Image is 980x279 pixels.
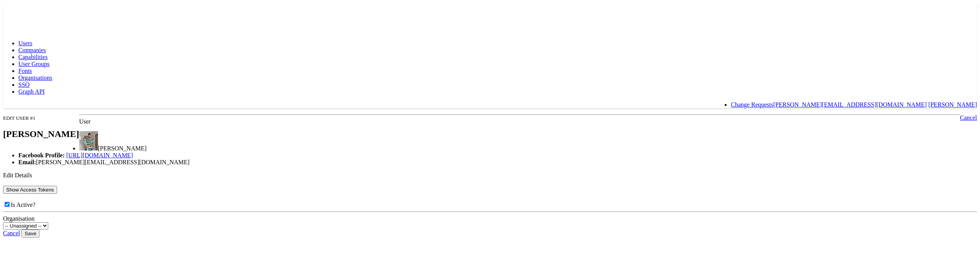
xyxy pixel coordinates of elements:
b: Facebook Profile: [18,152,65,158]
h2: [PERSON_NAME] [3,129,79,139]
a: Companies [18,47,46,53]
a: [URL][DOMAIN_NAME] [66,152,133,158]
a: Cancel [960,114,977,121]
label: Is Active? [3,201,35,208]
b: Email: [18,159,36,165]
a: Users [18,40,32,46]
a: Capabilities [18,54,47,60]
a: Organisations [18,74,52,81]
a: Graph API [18,88,45,95]
input: Is Active? [5,202,10,207]
button: Show Access Tokens [3,186,57,194]
small: EDIT USER #1 [3,115,35,121]
a: Cancel [3,230,20,236]
li: [PERSON_NAME][EMAIL_ADDRESS][DOMAIN_NAME] [18,159,977,166]
label: Organisation [3,215,34,222]
input: Save [21,229,39,238]
a: Change Requests [731,101,773,108]
a: Fonts [18,68,32,74]
div: User [3,118,977,125]
a: User Groups [18,61,49,67]
a: SSO [18,81,29,88]
div: Edit Details [3,172,977,179]
img: picture [79,131,98,150]
a: [PERSON_NAME][EMAIL_ADDRESS][DOMAIN_NAME] [773,101,927,108]
a: [PERSON_NAME] [928,101,977,108]
li: [PERSON_NAME] [18,131,977,152]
